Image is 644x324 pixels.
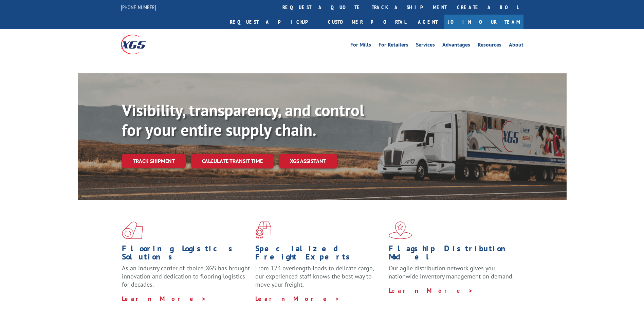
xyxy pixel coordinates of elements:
span: Our agile distribution network gives you nationwide inventory management on demand. [389,264,514,280]
span: As an industry carrier of choice, XGS has brought innovation and dedication to flooring logistics... [122,264,250,288]
a: Advantages [442,42,470,50]
p: From 123 overlength loads to delicate cargo, our experienced staff knows the best way to move you... [255,264,384,294]
img: xgs-icon-flagship-distribution-model-red [389,221,412,239]
a: Services [416,42,435,50]
a: Customer Portal [323,15,411,29]
a: Track shipment [122,154,186,168]
a: Learn More > [255,295,340,303]
img: xgs-icon-total-supply-chain-intelligence-red [122,221,143,239]
h1: Specialized Freight Experts [255,245,384,264]
a: XGS ASSISTANT [279,154,337,168]
a: For Retailers [379,42,408,50]
b: Visibility, transparency, and control for your entire supply chain. [122,100,364,140]
a: For Mills [350,42,371,50]
h1: Flagship Distribution Model [389,245,517,264]
a: Agent [411,15,444,29]
a: Calculate transit time [191,154,274,168]
img: xgs-icon-focused-on-flooring-red [255,221,271,239]
h1: Flooring Logistics Solutions [122,245,250,264]
a: Resources [478,42,501,50]
a: About [509,42,523,50]
a: Learn More > [389,287,473,294]
a: Learn More > [122,295,206,303]
a: [PHONE_NUMBER] [121,4,156,11]
a: Join Our Team [444,15,523,29]
a: Request a pickup [225,15,323,29]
